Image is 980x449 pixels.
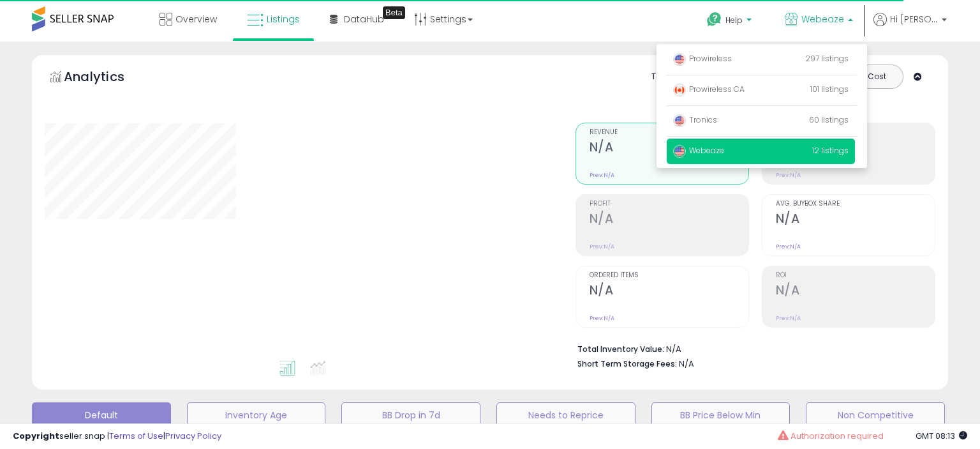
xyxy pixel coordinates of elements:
[776,201,935,208] span: Avg. Buybox Share
[776,283,935,300] h2: N/A
[187,402,326,428] button: Inventory Age
[13,430,221,443] div: seller snap | |
[590,283,748,300] h2: N/A
[697,2,764,42] a: Help
[32,402,171,428] button: Default
[673,145,724,156] span: Webeaze
[809,114,849,125] span: 60 listings
[673,84,686,96] img: canada.png
[916,430,967,442] span: 2025-10-10 08:13 GMT
[791,430,884,442] span: Authorization required
[673,84,745,95] span: Prowireless CA
[590,272,748,279] span: Ordered Items
[109,430,163,442] a: Terms of Use
[590,243,614,250] small: Prev: N/A
[590,140,748,157] h2: N/A
[13,430,59,442] strong: Copyright
[673,53,732,64] span: Prowireless
[577,358,677,369] b: Short Term Storage Fees:
[812,145,849,156] span: 12 listings
[590,211,748,229] h2: N/A
[165,430,221,442] a: Privacy Policy
[806,402,945,428] button: Non Competitive
[577,344,664,354] b: Total Inventory Value:
[175,13,217,26] span: Overview
[341,402,480,428] button: BB Drop in 7d
[673,114,686,127] img: usa.png
[267,13,300,26] span: Listings
[673,145,686,158] img: usa.png
[810,84,849,95] span: 101 listings
[590,314,614,322] small: Prev: N/A
[776,314,801,322] small: Prev: N/A
[679,358,694,370] span: N/A
[344,13,384,26] span: DataHub
[590,171,614,179] small: Prev: N/A
[873,13,947,42] a: Hi [PERSON_NAME]
[890,13,938,26] span: Hi [PERSON_NAME]
[590,129,748,136] span: Revenue
[776,272,935,279] span: ROI
[383,6,405,19] div: Tooltip anchor
[651,402,791,428] button: BB Price Below Min
[673,114,717,125] span: Tronics
[776,211,935,229] h2: N/A
[776,171,801,179] small: Prev: N/A
[805,53,849,64] span: 297 listings
[673,53,686,66] img: usa.png
[776,243,801,250] small: Prev: N/A
[64,68,149,89] h5: Analytics
[725,15,743,26] span: Help
[496,402,635,428] button: Needs to Reprice
[577,340,926,356] li: N/A
[651,71,701,83] div: Totals For
[706,11,722,27] i: Get Help
[590,201,748,208] span: Profit
[801,13,844,26] span: Webeaze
